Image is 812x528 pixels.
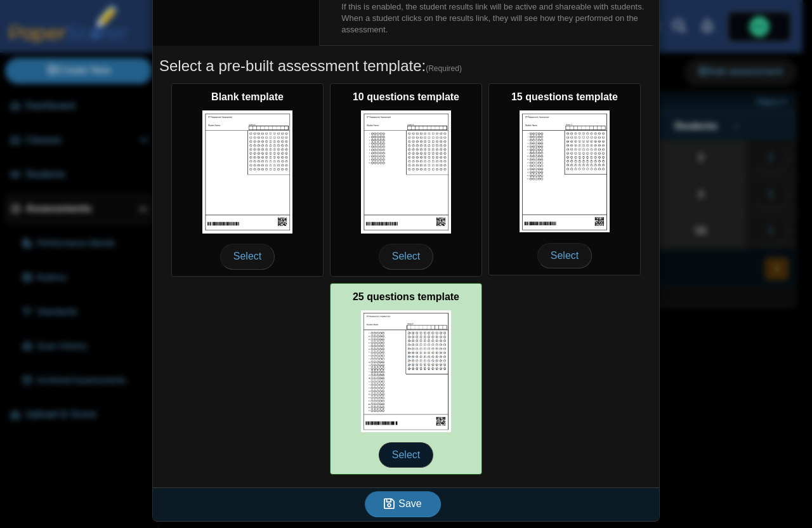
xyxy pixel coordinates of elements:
[379,442,433,468] span: Select
[220,244,275,269] span: Select
[353,91,459,102] b: 10 questions template
[379,244,433,269] span: Select
[520,110,610,232] img: scan_sheet_15_questions.png
[426,63,462,74] span: (Required)
[159,55,653,77] h5: Select a pre-built assessment template:
[341,1,653,36] div: If this is enabled, the student results link will be active and shareable with students. When a s...
[361,110,451,233] img: scan_sheet_10_questions.png
[365,491,441,517] button: Save
[537,243,592,268] span: Select
[361,310,451,432] img: scan_sheet_25_questions.png
[398,498,421,509] span: Save
[211,91,284,102] b: Blank template
[353,291,459,302] b: 25 questions template
[511,91,618,102] b: 15 questions template
[202,110,292,233] img: scan_sheet_blank.png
